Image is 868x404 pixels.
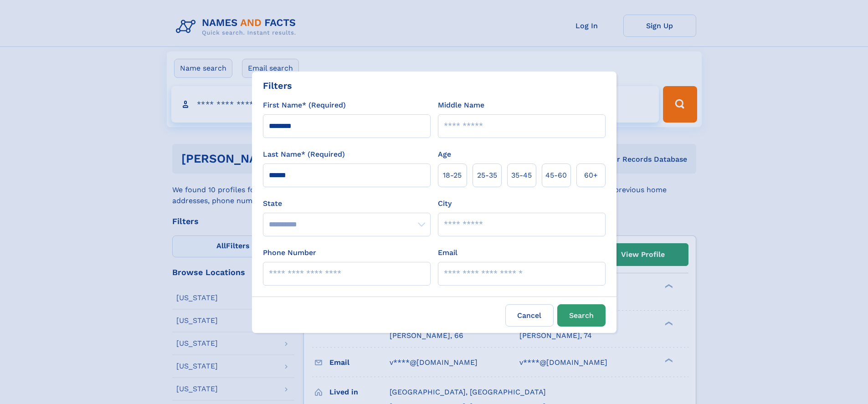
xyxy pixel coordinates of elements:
[263,149,345,160] label: Last Name* (Required)
[438,247,457,258] label: Email
[477,170,497,181] span: 25‑35
[263,247,316,258] label: Phone Number
[438,100,484,111] label: Middle Name
[557,304,606,327] button: Search
[438,198,452,209] label: City
[263,79,292,92] div: Filters
[443,170,462,181] span: 18‑25
[505,304,554,327] label: Cancel
[545,170,567,181] span: 45‑60
[511,170,532,181] span: 35‑45
[584,170,598,181] span: 60+
[263,100,346,111] label: First Name* (Required)
[263,198,431,209] label: State
[438,149,451,160] label: Age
